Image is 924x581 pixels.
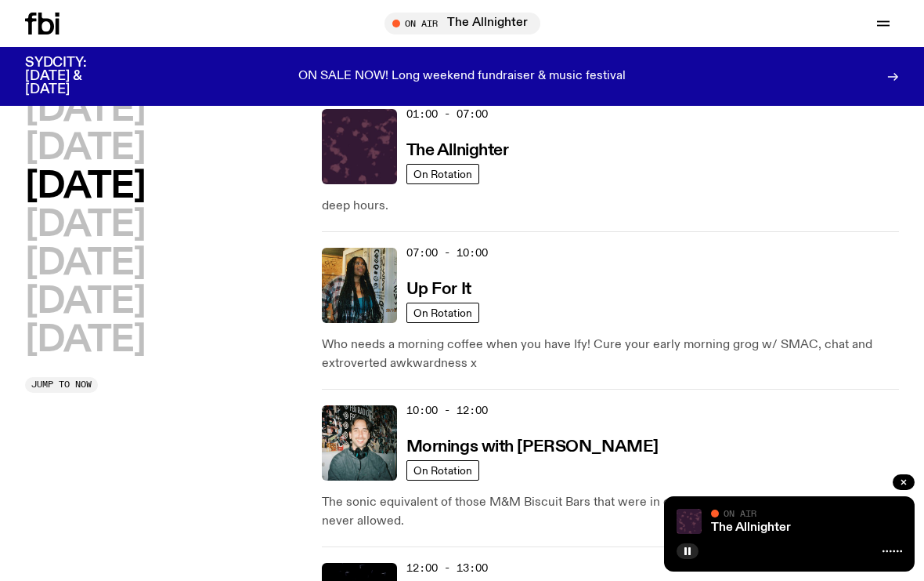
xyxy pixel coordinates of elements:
span: 01:00 - 07:00 [406,107,488,122]
button: On AirThe Allnighter [384,13,540,34]
span: On Rotation [413,464,472,476]
button: Jump to now [25,377,98,393]
span: 12:00 - 13:00 [406,561,488,576]
span: Jump to now [31,380,92,389]
button: [DATE] [25,285,145,320]
p: deep hours. [322,197,899,216]
img: Ify - a Brown Skin girl with black braided twists, looking up to the side with her tongue stickin... [322,248,397,323]
button: [DATE] [25,246,145,281]
a: The Allnighter [711,521,791,534]
button: [DATE] [25,131,145,166]
span: 10:00 - 12:00 [406,403,488,418]
h3: Up For It [406,281,471,298]
a: Up For It [406,278,471,298]
p: ON SALE NOW! Long weekend fundraiser & music festival [298,70,626,84]
span: On Air [724,508,756,518]
a: On Rotation [406,460,479,481]
button: [DATE] [25,169,145,205]
span: 07:00 - 10:00 [406,245,488,260]
h3: SYDCITY: [DATE] & [DATE] [25,56,125,96]
h3: The Allnighter [406,143,509,159]
span: On Rotation [413,307,472,318]
a: The Allnighter [406,140,509,159]
span: On Rotation [413,168,472,180]
button: [DATE] [25,208,145,243]
h3: Mornings with [PERSON_NAME] [406,439,659,456]
a: On Rotation [406,164,479,184]
a: Mornings with [PERSON_NAME] [406,436,659,456]
p: The sonic equivalent of those M&M Biscuit Bars that were in everyone else's lunch boxes but you w... [322,493,899,531]
a: On Rotation [406,303,479,323]
p: Who needs a morning coffee when you have Ify! Cure your early morning grog w/ SMAC, chat and extr... [322,336,899,373]
button: [DATE] [25,93,145,128]
img: Radio presenter Ben Hansen sits in front of a wall of photos and an fbi radio sign. Film photo. B... [322,405,397,481]
button: [DATE] [25,323,145,358]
